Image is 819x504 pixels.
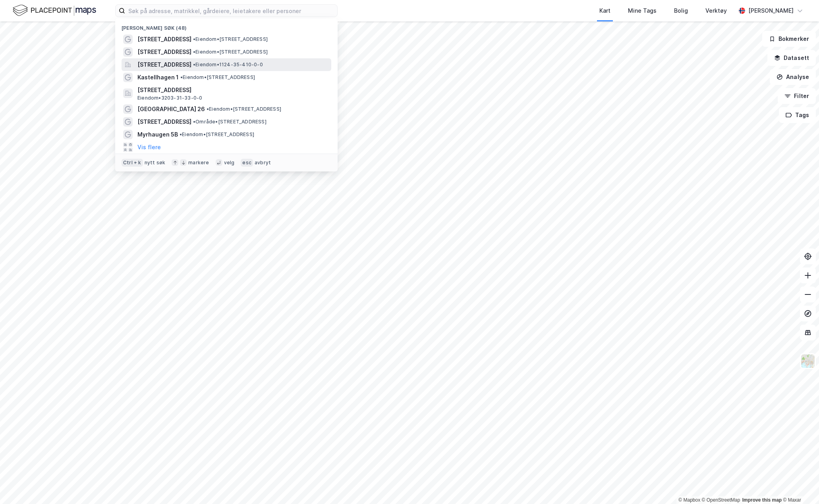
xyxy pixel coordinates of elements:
div: esc [241,159,253,167]
span: Område • [STREET_ADDRESS] [193,119,267,125]
div: Kontrollprogram for chat [779,466,819,504]
div: Kart [599,6,610,15]
button: Bokmerker [762,31,816,47]
span: [STREET_ADDRESS] [137,47,191,57]
span: [STREET_ADDRESS] [137,60,191,69]
span: [GEOGRAPHIC_DATA] 26 [137,104,205,114]
div: Bolig [674,6,688,15]
span: • [180,74,183,80]
button: Analyse [770,69,816,85]
span: Eiendom • 3203-31-33-0-0 [137,95,202,101]
a: Mapbox [678,497,700,503]
input: Søk på adresse, matrikkel, gårdeiere, leietakere eller personer [125,5,337,17]
span: • [193,119,195,125]
span: [STREET_ADDRESS] [137,35,191,44]
div: Mine Tags [628,6,657,15]
span: • [207,106,209,112]
a: OpenStreetMap [702,497,740,503]
div: Verktøy [705,6,727,15]
span: • [193,62,195,67]
button: Filter [778,88,816,104]
span: Eiendom • [STREET_ADDRESS] [180,74,255,81]
span: Kastellhagen 1 [137,73,179,82]
span: [STREET_ADDRESS] [137,85,328,95]
div: Ctrl + k [122,159,143,167]
button: Vis flere [137,142,161,152]
a: Improve this map [742,497,782,503]
button: Datasett [767,50,816,66]
span: Eiendom • [STREET_ADDRESS] [207,106,281,112]
span: • [193,36,195,42]
span: [STREET_ADDRESS] [137,117,191,127]
span: • [180,131,182,137]
div: velg [224,160,235,166]
span: Eiendom • [STREET_ADDRESS] [193,49,268,55]
span: Eiendom • 1124-35-410-0-0 [193,62,263,68]
span: Eiendom • [STREET_ADDRESS] [193,36,268,42]
div: avbryt [255,160,271,166]
div: markere [188,160,209,166]
div: [PERSON_NAME] søk (48) [115,19,338,33]
div: [PERSON_NAME] [748,6,794,15]
span: • [193,49,195,55]
img: Z [800,354,815,369]
div: nytt søk [145,160,166,166]
span: Eiendom • [STREET_ADDRESS] [180,131,254,138]
span: Myrhaugen 5B [137,130,178,139]
iframe: Chat Widget [779,466,819,504]
img: logo.f888ab2527a4732fd821a326f86c7f29.svg [13,4,96,17]
button: Tags [779,107,816,123]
